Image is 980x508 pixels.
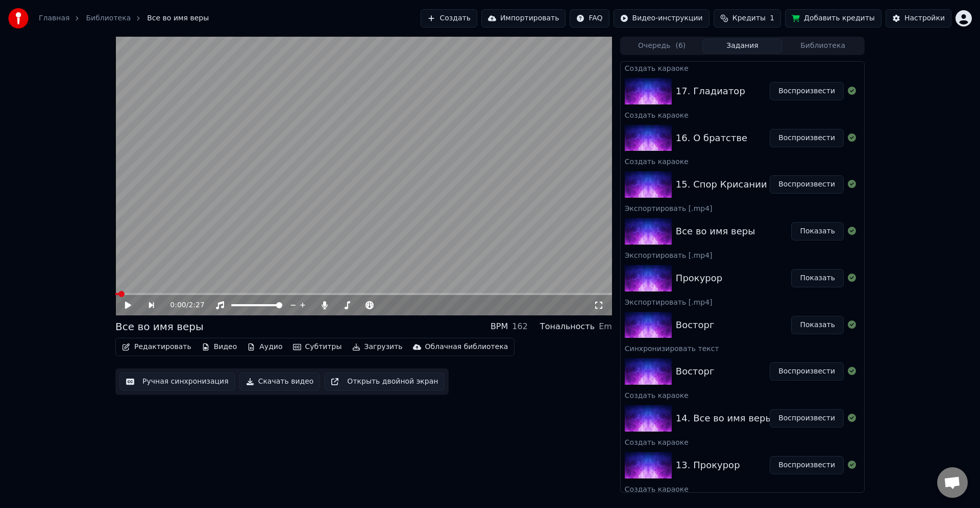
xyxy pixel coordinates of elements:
button: Загрузить [348,340,407,354]
div: Создать караоке [621,436,864,448]
div: Создать караоке [621,62,864,74]
div: Em [599,320,612,333]
div: 14. Все во имя веры [676,411,773,425]
button: Воспроизвести [770,456,844,474]
a: Открытый чат [937,467,968,498]
div: Экспортировать [.mp4] [621,202,864,214]
div: Все во имя веры [676,224,755,238]
button: Импортировать [481,9,566,28]
button: Открыть двойной экран [324,372,445,391]
span: Все во имя веры [147,13,209,23]
button: Кредиты1 [714,9,781,28]
div: 17. Гладиатор [676,84,745,98]
div: / [170,300,194,310]
button: Видео-инструкции [614,9,709,28]
button: Редактировать [118,340,195,354]
span: 2:27 [188,300,204,310]
div: Восторг [676,318,715,332]
button: Создать [421,9,477,28]
a: Главная [39,13,69,23]
button: Показать [791,316,844,334]
button: Воспроизвести [770,409,844,427]
div: Экспортировать [.mp4] [621,249,864,261]
button: Очередь [622,39,702,54]
button: Добавить кредиты [785,9,881,28]
button: Воспроизвести [770,175,844,194]
div: Тональность [540,320,595,333]
div: Облачная библиотека [425,342,508,352]
div: 15. Спор Крисании с Королем-Жрецом [676,177,864,192]
button: Аудио [243,340,286,354]
button: Воспроизвести [770,129,844,147]
div: Настройки [904,13,945,23]
div: Создать караоке [621,483,864,495]
div: Создать караоке [621,389,864,401]
button: Субтитры [289,340,346,354]
div: 16. О братстве [676,131,747,145]
div: Создать караоке [621,109,864,121]
button: Задания [702,39,783,54]
div: Восторг [676,364,715,379]
button: Настройки [886,9,951,28]
button: Показать [791,269,844,287]
div: BPM [491,320,508,333]
span: 0:00 [170,300,186,310]
div: Синхронизировать текст [621,342,864,354]
button: Скачать видео [239,372,321,391]
div: Прокурор [676,271,722,285]
button: FAQ [570,9,609,28]
div: Создать караоке [621,155,864,167]
div: 13. Прокурор [676,458,740,472]
img: youka [8,8,29,29]
button: Ручная синхронизация [119,372,235,391]
div: Все во имя веры [115,319,204,334]
div: 162 [512,320,528,333]
a: Библиотека [86,13,131,23]
nav: breadcrumb [39,13,209,23]
button: Библиотека [782,39,863,54]
button: Показать [791,222,844,240]
span: Кредиты [732,13,766,23]
span: 1 [770,13,774,23]
button: Видео [198,340,241,354]
button: Воспроизвести [770,82,844,100]
div: Экспортировать [.mp4] [621,296,864,308]
span: ( 6 ) [675,41,685,51]
button: Воспроизвести [770,362,844,381]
